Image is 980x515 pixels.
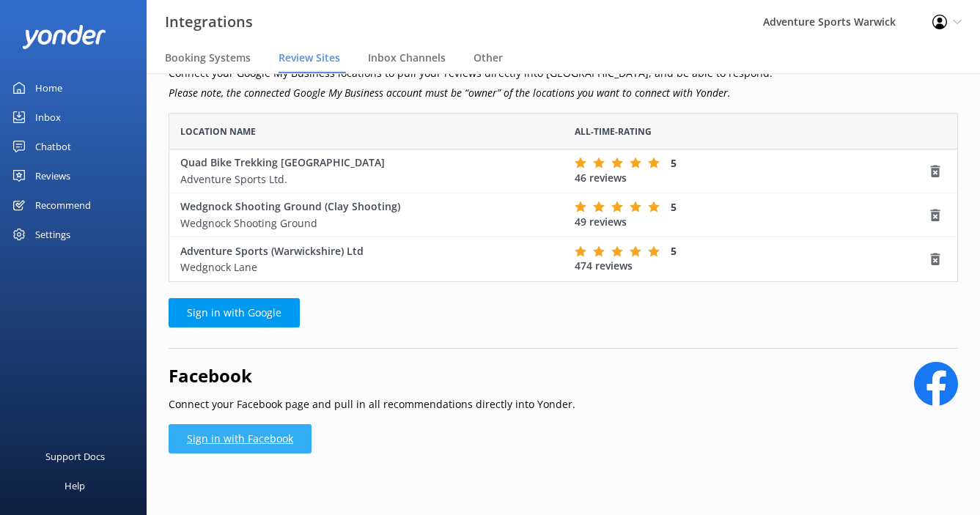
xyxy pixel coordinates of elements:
[180,215,553,231] p: Wedgnock Shooting Ground
[35,73,62,103] div: Home
[575,125,652,138] span: All-time-rating
[35,103,61,132] div: Inbox
[45,442,105,471] div: Support Docs
[180,155,553,188] div: Quad Bike Trekking [GEOGRAPHIC_DATA]
[35,190,91,220] div: Recommend
[35,220,70,249] div: Settings
[180,243,553,276] div: Adventure Sports (Warwickshire) Ltd
[165,51,251,65] span: Booking Systems
[169,362,575,390] h2: Facebook
[169,149,958,281] div: grid
[279,51,340,65] span: Review Sites
[575,200,929,230] div: 49 reviews
[169,424,312,453] a: Sign in with Facebook
[671,156,677,170] span: 5
[35,161,70,190] div: Reviews
[180,259,553,275] p: Wedgnock Lane
[169,396,575,412] p: Connect your Facebook page and pull in all recommendations directly into Yonder.
[169,298,300,327] a: Sign in with Google
[671,200,677,214] span: 5
[575,244,929,274] div: 474 reviews
[368,51,446,65] span: Inbox Channels
[180,199,553,231] div: Wedgnock Shooting Ground (Clay Shooting)
[169,86,731,100] i: Please note, the connected Google My Business account must be “owner” of the locations you want t...
[35,132,71,161] div: Chatbot
[180,171,553,188] p: Adventure Sports Ltd.
[65,471,85,500] div: Help
[22,25,106,49] img: yonder-white-logo.png
[671,244,677,258] span: 5
[575,156,929,186] div: 46 reviews
[165,10,253,34] h3: Integrations
[180,125,256,138] span: Location Name
[474,51,503,65] span: Other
